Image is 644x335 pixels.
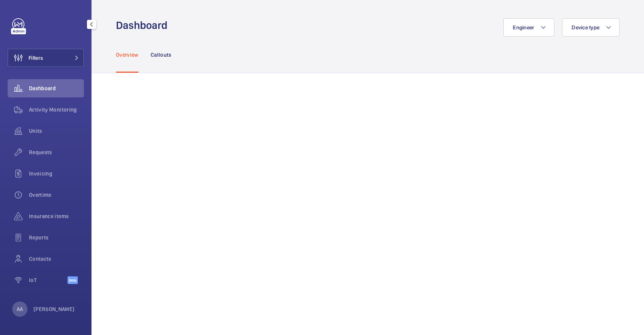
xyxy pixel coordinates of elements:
[29,170,84,177] span: Invoicing
[29,148,84,156] span: Requests
[29,191,84,199] span: Overtime
[29,255,84,263] span: Contacts
[34,305,75,313] p: [PERSON_NAME]
[8,49,84,67] button: Filters
[29,212,84,220] span: Insurance items
[29,276,67,284] span: IoT
[116,18,172,32] h1: Dashboard
[572,24,599,30] span: Device type
[116,51,138,59] p: Overview
[67,276,78,284] span: Beta
[503,18,554,37] button: Engineer
[513,24,534,30] span: Engineer
[29,106,84,113] span: Activity Monitoring
[151,51,172,59] p: Callouts
[17,305,23,313] p: AA
[29,234,84,241] span: Reports
[29,85,84,92] span: Dashboard
[29,54,43,62] span: Filters
[29,127,84,135] span: Units
[562,18,620,37] button: Device type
